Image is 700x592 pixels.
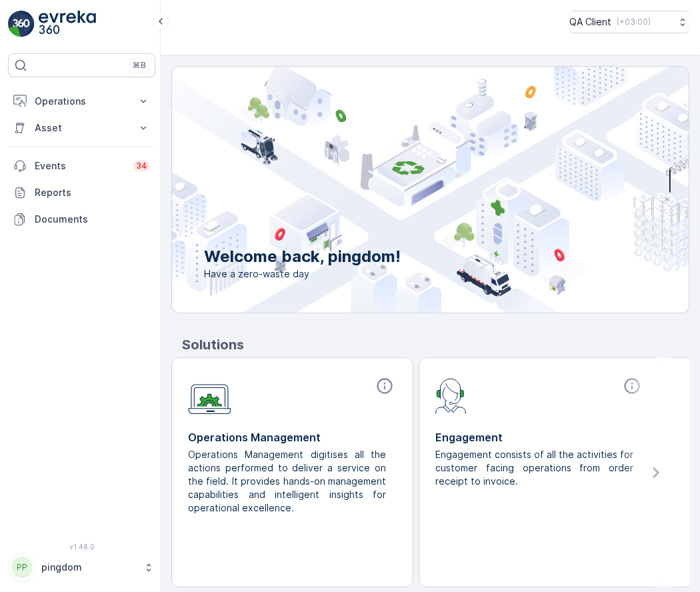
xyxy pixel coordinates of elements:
p: Welcome back, pingdom! [204,246,401,267]
p: Events [35,159,125,173]
div: PP [11,557,33,578]
p: Operations Management [188,429,397,445]
img: module-icon [435,377,467,414]
p: Engagement consists of all the activities for customer facing operations from order receipt to in... [435,448,633,488]
p: 34 [136,161,147,171]
a: Events34 [8,153,155,179]
p: Reports [35,186,150,199]
p: ( +03:00 ) [617,17,651,27]
a: Documents [8,206,155,233]
p: Engagement [435,429,644,445]
p: Documents [35,213,150,226]
span: Have a zero-waste day [204,267,401,281]
p: Operations Management digitises all the actions performed to deliver a service on the field. It p... [188,448,386,515]
p: Operations [35,95,129,108]
button: PPpingdom [8,553,155,581]
p: ⌘B [133,60,146,71]
img: logo [8,11,35,37]
img: logo_light-DOdMpM7g.png [39,11,96,37]
img: city illustration [112,67,689,313]
p: Solutions [182,335,689,355]
p: Asset [35,121,129,135]
button: Operations [8,88,155,115]
p: pingdom [41,561,137,574]
img: module-icon [188,377,231,415]
button: QA Client(+03:00) [569,11,689,33]
button: Asset [8,115,155,141]
p: QA Client [569,15,611,29]
a: Reports [8,179,155,206]
span: v 1.48.0 [8,543,155,551]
